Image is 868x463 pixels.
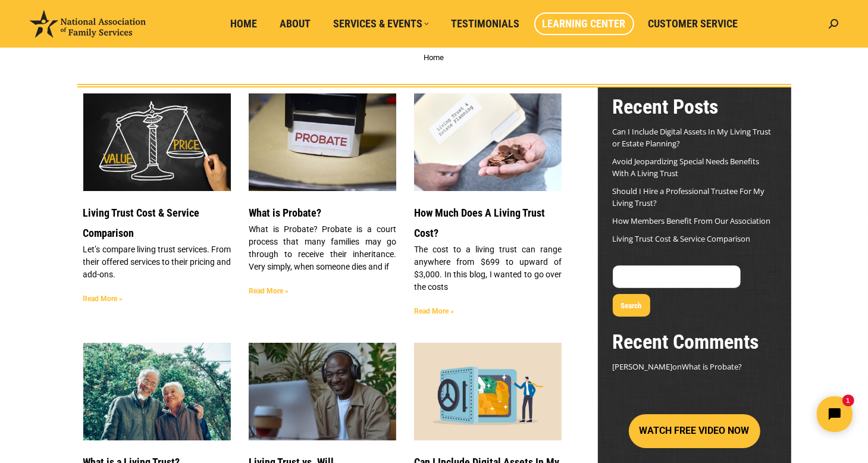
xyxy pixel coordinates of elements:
[334,17,429,30] span: Services & Events
[613,186,765,208] a: Should I Hire a Professional Trustee For My Living Trust?
[534,12,634,35] a: Learning Center
[629,414,760,448] button: WATCH FREE VIDEO NOW
[249,223,396,273] p: What is Probate? Probate is a court process that many families may go through to receive their in...
[543,17,626,30] span: Learning Center
[414,93,562,191] a: Living Trust Cost
[83,93,231,191] a: Living Trust Service and Price Comparison Blog Image
[613,294,650,317] button: Search
[452,17,520,30] span: Testimonials
[249,207,321,219] a: What is Probate?
[613,215,771,226] a: How Members Benefit From Our Association
[629,426,760,436] a: WATCH FREE VIDEO NOW
[249,343,396,440] a: LIVING TRUST VS. WILL
[249,287,289,295] a: Read more about What is Probate?
[424,53,444,62] a: Home
[82,93,231,192] img: Living Trust Service and Price Comparison Blog Image
[613,233,751,244] a: Living Trust Cost & Service Comparison
[247,342,397,442] img: LIVING TRUST VS. WILL
[231,17,258,30] span: Home
[613,329,776,355] h2: Recent Comments
[247,93,397,192] img: What is Probate?
[640,12,747,35] a: Customer Service
[682,361,742,372] a: What is Probate?
[414,343,562,440] a: Secure Your DIgital Assets
[413,86,563,199] img: Living Trust Cost
[82,342,231,442] img: Header Image Happy Family. WHAT IS A LIVING TRUST?
[613,361,673,372] span: [PERSON_NAME]
[658,386,863,442] iframe: Tidio Chat
[83,243,231,281] p: Let’s compare living trust services. From their offered services to their pricing and add-ons.
[613,93,776,120] h2: Recent Posts
[414,307,454,315] a: Read more about How Much Does A Living Trust Cost?
[648,17,738,30] span: Customer Service
[249,93,396,191] a: What is Probate?
[413,342,563,441] img: Secure Your DIgital Assets
[613,126,772,149] a: Can I Include Digital Assets In My Living Trust or Estate Planning?
[83,207,200,239] a: Living Trust Cost & Service Comparison
[414,207,545,239] a: How Much Does A Living Trust Cost?
[83,343,231,440] a: Header Image Happy Family. WHAT IS A LIVING TRUST?
[272,12,319,35] a: About
[443,12,528,35] a: Testimonials
[223,12,266,35] a: Home
[30,10,146,37] img: National Association of Family Services
[83,295,123,303] a: Read more about Living Trust Cost & Service Comparison
[414,243,562,293] p: The cost to a living trust can range anywhere from $699 to upward of $3,000. In this blog, I want...
[613,361,776,373] footer: on
[280,17,311,30] span: About
[613,156,760,179] a: Avoid Jeopardizing Special Needs Benefits With A Living Trust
